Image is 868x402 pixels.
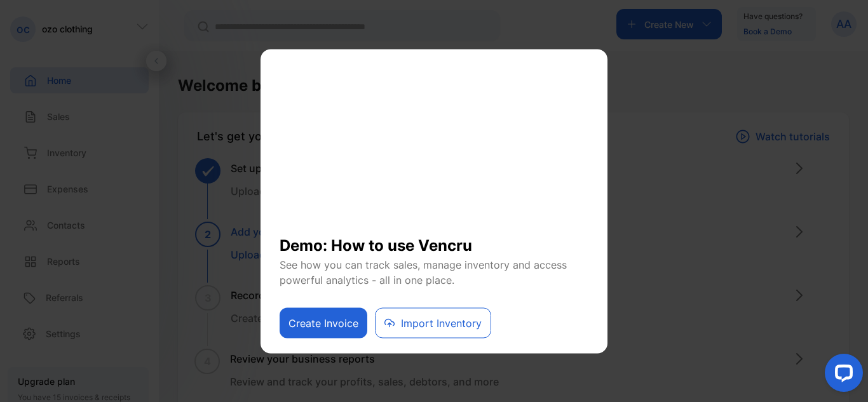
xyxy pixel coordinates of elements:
[815,349,868,402] iframe: LiveChat chat widget
[280,307,367,338] button: Create Invoice
[280,224,588,257] h1: Demo: How to use Vencru
[280,257,588,287] p: See how you can track sales, manage inventory and access powerful analytics - all in one place.
[280,65,588,224] iframe: YouTube video player
[375,307,491,338] button: Import Inventory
